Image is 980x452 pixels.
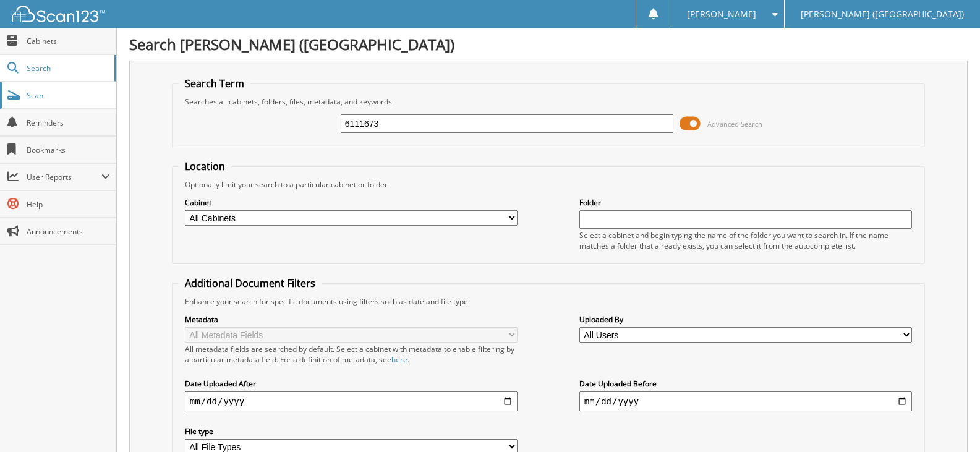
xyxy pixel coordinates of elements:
[687,11,756,18] span: [PERSON_NAME]
[185,314,518,325] label: Metadata
[579,197,912,208] label: Folder
[185,344,518,365] div: All metadata fields are searched by default. Select a cabinet with metadata to enable filtering b...
[27,145,110,155] span: Bookmarks
[179,160,231,173] legend: Location
[579,230,912,251] div: Select a cabinet and begin typing the name of the folder you want to search in. If the name match...
[179,77,250,90] legend: Search Term
[179,179,918,190] div: Optionally limit your search to a particular cabinet or folder
[12,6,105,22] img: scan123-logo-white.svg
[179,96,918,107] div: Searches all cabinets, folders, files, metadata, and keywords
[27,90,110,101] span: Scan
[27,226,110,237] span: Announcements
[185,391,518,411] input: start
[185,426,518,437] label: File type
[27,117,110,128] span: Reminders
[185,197,518,208] label: Cabinet
[391,354,407,365] a: here
[27,36,110,46] span: Cabinets
[179,276,322,290] legend: Additional Document Filters
[185,378,518,389] label: Date Uploaded After
[579,378,912,389] label: Date Uploaded Before
[579,391,912,411] input: end
[27,63,108,74] span: Search
[27,172,101,182] span: User Reports
[129,34,968,54] h1: Search [PERSON_NAME] ([GEOGRAPHIC_DATA])
[801,11,964,18] span: [PERSON_NAME] ([GEOGRAPHIC_DATA])
[707,119,762,129] span: Advanced Search
[179,296,918,307] div: Enhance your search for specific documents using filters such as date and file type.
[579,314,912,325] label: Uploaded By
[27,199,110,210] span: Help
